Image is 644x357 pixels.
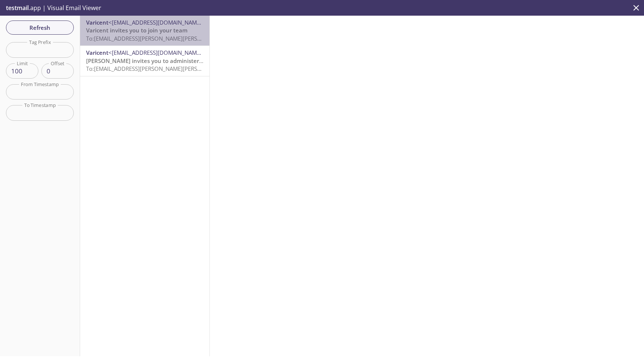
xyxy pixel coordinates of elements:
[86,26,187,34] span: Varicent invites you to join your team
[6,4,29,12] span: testmail
[80,16,209,76] nav: emails
[86,35,269,42] span: To: [EMAIL_ADDRESS][PERSON_NAME][PERSON_NAME][DOMAIN_NAME]
[108,49,205,56] span: <[EMAIL_ADDRESS][DOMAIN_NAME]>
[108,19,205,26] span: <[EMAIL_ADDRESS][DOMAIN_NAME]>
[86,65,269,72] span: To: [EMAIL_ADDRESS][PERSON_NAME][PERSON_NAME][DOMAIN_NAME]
[86,57,243,64] span: [PERSON_NAME] invites you to administer an organization
[80,46,209,76] div: Varicent<[EMAIL_ADDRESS][DOMAIN_NAME]>[PERSON_NAME] invites you to administer an organizationTo:[...
[12,23,68,32] span: Refresh
[86,49,108,56] span: Varicent
[86,19,108,26] span: Varicent
[80,16,209,45] div: Varicent<[EMAIL_ADDRESS][DOMAIN_NAME]>Varicent invites you to join your teamTo:[EMAIL_ADDRESS][PE...
[6,20,74,35] button: Refresh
